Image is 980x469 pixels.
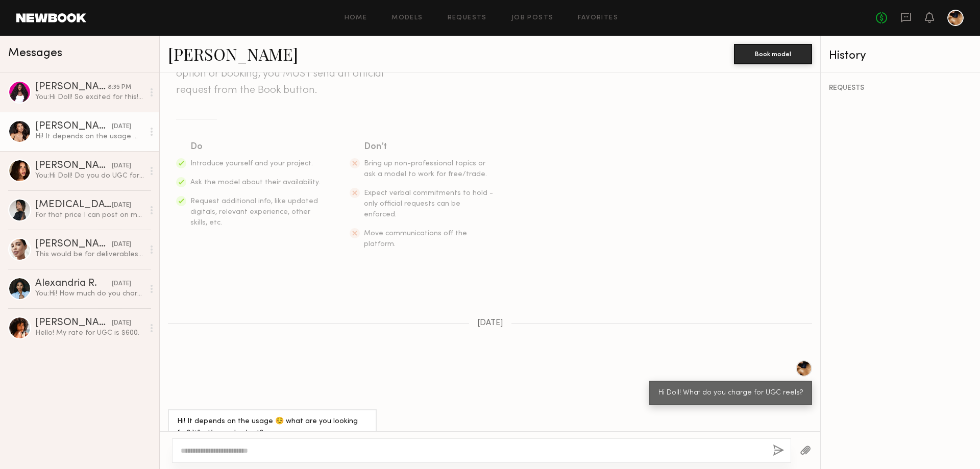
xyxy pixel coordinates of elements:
div: [DATE] [112,161,131,171]
a: Book model [734,49,812,58]
span: Bring up non-professional topics or ask a model to work for free/trade. [364,160,487,178]
div: You: Hi Doll! Do you do UGC for beauty brands? [35,171,144,181]
div: REQUESTS [829,85,972,92]
div: For that price I can post on my TikTok but for Instagram feed its $2500 [35,210,144,220]
div: 8:35 PM [108,83,131,92]
a: [PERSON_NAME] [168,43,298,65]
div: [DATE] [112,240,131,250]
div: You: Hi Doll! So excited for this! Can you please send an example of the kind of content you hope... [35,92,144,102]
div: This would be for deliverables only and all the videos except for Cadillac, [PERSON_NAME] , and P... [35,250,144,259]
div: Hi! It depends on the usage ☺️ what are you looking for? What’s your budget? [177,416,367,439]
button: Book model [734,44,812,64]
div: Hi Doll! What do you charge for UGC reels? [658,387,803,399]
span: Move communications off the platform. [364,230,467,248]
a: Favorites [578,15,618,21]
a: Job Posts [511,15,554,21]
a: Requests [448,15,487,21]
span: Introduce yourself and your project. [190,160,313,167]
div: Don’t [364,140,495,154]
div: [PERSON_NAME] [35,82,108,92]
a: Models [391,15,423,21]
span: [DATE] [477,319,503,328]
div: [DATE] [112,201,131,210]
div: [PERSON_NAME] [35,161,112,171]
div: Alexandria R. [35,279,112,289]
span: Request additional info, like updated digitals, relevant experience, other skills, etc. [190,198,318,226]
div: Do [190,140,321,154]
span: Expect verbal commitments to hold - only official requests can be enforced. [364,190,493,218]
div: [PERSON_NAME] [35,121,112,132]
div: [DATE] [112,279,131,289]
div: Hi! It depends on the usage ☺️ what are you looking for? What’s your budget? [35,132,144,141]
div: You: Hi! How much do you charge for UGC? [35,289,144,299]
div: [MEDICAL_DATA][PERSON_NAME] [35,200,112,210]
span: Ask the model about their availability. [190,179,320,186]
div: Hello! My rate for UGC is $600. [35,328,144,338]
div: [PERSON_NAME] [35,318,112,328]
div: [DATE] [112,318,131,328]
div: [PERSON_NAME] [35,239,112,250]
div: History [829,50,972,62]
div: [DATE] [112,122,131,132]
span: Messages [8,47,62,59]
a: Home [345,15,367,21]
